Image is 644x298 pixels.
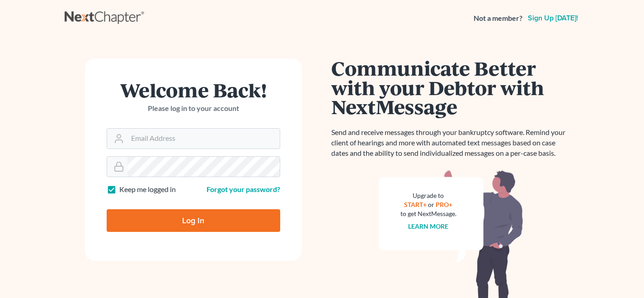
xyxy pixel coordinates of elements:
a: PRO+ [436,201,452,208]
strong: Not a member? [474,13,522,24]
input: Log In [107,209,280,232]
label: Keep me logged in [119,184,176,195]
div: to get NextMessage. [400,209,456,218]
h1: Welcome Back! [107,80,280,100]
h1: Communicate Better with your Debtor with NextMessage [331,58,571,116]
p: Please log in to your account [107,103,280,114]
div: Upgrade to [400,191,456,200]
a: Learn more [408,222,448,230]
p: Send and receive messages through your bankruptcy software. Remind your client of hearings and mo... [331,127,571,159]
a: Sign up [DATE]! [526,14,580,22]
a: START+ [404,201,427,208]
a: Forgot your password? [207,185,280,193]
input: Email Address [127,129,280,149]
span: or [428,201,434,208]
